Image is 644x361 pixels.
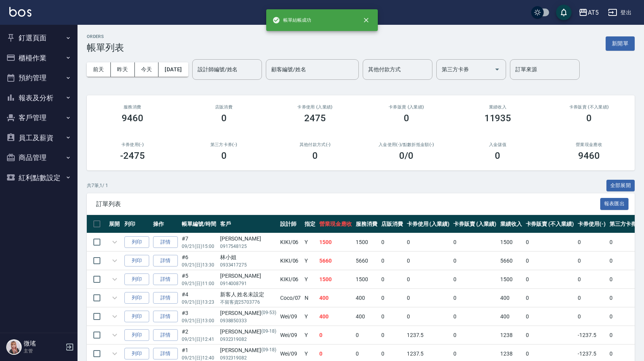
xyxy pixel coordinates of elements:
td: 0 [405,289,452,307]
h3: 0 [312,150,318,161]
div: [PERSON_NAME] [220,309,276,317]
td: 0 [405,308,452,326]
h3: 2475 [304,113,326,124]
td: 400 [317,308,354,326]
a: 詳情 [153,236,178,248]
td: Wei /09 [278,308,303,326]
button: 列印 [124,329,149,341]
td: 400 [498,289,524,307]
h3: 0 [221,150,227,161]
button: 登出 [605,5,635,20]
td: #7 [180,233,218,251]
p: 09/21 (日) 15:00 [182,243,216,250]
button: close [358,12,375,29]
button: 前天 [87,62,111,77]
td: 1500 [354,233,379,251]
button: 紅利點數設定 [3,168,74,188]
button: 列印 [124,255,149,267]
th: 卡券使用(-) [576,215,608,233]
h2: 其他付款方式(-) [279,142,351,147]
td: 0 [379,308,405,326]
td: 400 [317,289,354,307]
td: 0 [379,289,405,307]
td: 1500 [498,270,524,289]
div: [PERSON_NAME] [220,346,276,354]
p: 共 7 筆, 1 / 1 [87,182,108,189]
h3: -2475 [120,150,145,161]
span: 帳單結帳成功 [272,16,311,24]
td: 0 [405,252,452,270]
h2: ORDERS [87,34,124,39]
h3: 帳單列表 [87,42,124,53]
h3: 0 [586,113,592,124]
h2: 入金使用(-) /點數折抵金額(-) [370,142,443,147]
td: 1500 [498,233,524,251]
td: 1500 [317,270,354,289]
h2: 入金儲值 [461,142,534,147]
a: 報表匯出 [600,200,629,207]
th: 卡券販賣 (不入業績) [524,215,576,233]
button: 昨天 [111,62,135,77]
th: 營業現金應收 [317,215,354,233]
td: 1237.5 [405,326,452,344]
td: 0 [405,233,452,251]
p: 0938850333 [220,317,276,324]
td: 0 [451,233,498,251]
a: 詳情 [153,292,178,304]
h2: 卡券使用 (入業績) [279,105,351,110]
td: Coco /07 [278,289,303,307]
td: #5 [180,270,218,289]
button: AT5 [575,5,602,21]
td: 0 [524,270,576,289]
a: 詳情 [153,329,178,341]
button: 列印 [124,236,149,248]
td: 0 [524,252,576,270]
a: 詳情 [153,348,178,360]
a: 詳情 [153,273,178,285]
button: 報表及分析 [3,88,74,108]
h3: 0 [495,150,500,161]
div: 新客人 姓名未設定 [220,291,276,299]
th: 指定 [303,215,317,233]
a: 詳情 [153,311,178,323]
h3: 服務消費 [96,105,169,110]
div: [PERSON_NAME] [220,328,276,336]
td: 1500 [317,233,354,251]
td: KIKI /06 [278,233,303,251]
button: 櫃檯作業 [3,48,74,68]
p: (09-18) [261,328,276,336]
button: 列印 [124,273,149,285]
h2: 第三方卡券(-) [188,142,260,147]
th: 客戶 [218,215,278,233]
td: 0 [576,270,608,289]
td: 5660 [354,252,379,270]
td: Wei /09 [278,326,303,344]
td: KIKI /06 [278,270,303,289]
td: 0 [524,308,576,326]
p: 0933417275 [220,261,276,268]
img: Logo [9,7,31,17]
button: 列印 [124,292,149,304]
td: 0 [576,252,608,270]
td: Y [303,326,317,344]
td: Y [303,233,317,251]
a: 詳情 [153,255,178,267]
p: (09-53) [261,309,276,317]
button: 商品管理 [3,148,74,168]
td: 0 [451,326,498,344]
td: 0 [379,270,405,289]
div: [PERSON_NAME] [220,272,276,280]
p: (09-18) [261,346,276,354]
th: 業績收入 [498,215,524,233]
td: 5660 [317,252,354,270]
button: 全部展開 [606,180,635,192]
h2: 店販消費 [188,105,260,110]
button: 今天 [135,62,159,77]
h3: 0 /0 [399,150,413,161]
p: 0914008791 [220,280,276,287]
h3: 11935 [484,113,511,124]
div: 林小姐 [220,253,276,261]
td: 400 [354,289,379,307]
p: 主管 [24,347,63,354]
td: 0 [405,270,452,289]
